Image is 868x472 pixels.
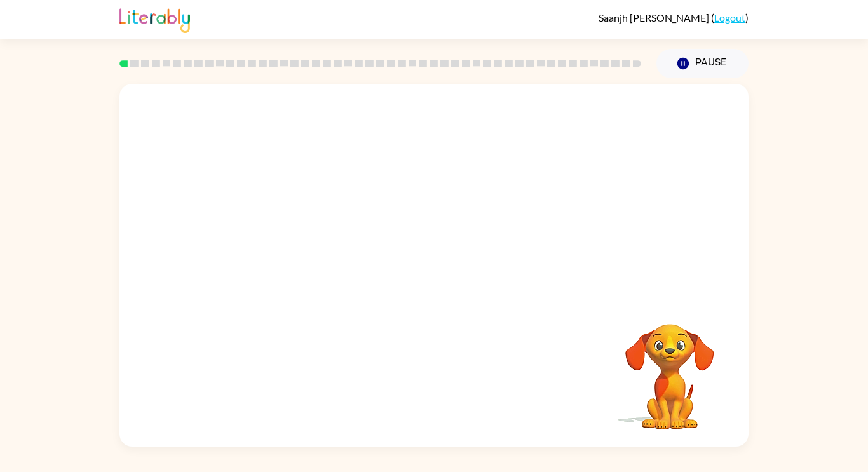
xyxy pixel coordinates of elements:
div: ( ) [599,11,749,24]
a: Logout [714,11,745,24]
img: Literably [119,5,190,33]
span: Saanjh [PERSON_NAME] [599,11,711,24]
button: Pause [656,49,749,78]
video: Your browser must support playing .mp4 files to use Literably. Please try using another browser. [606,304,733,431]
